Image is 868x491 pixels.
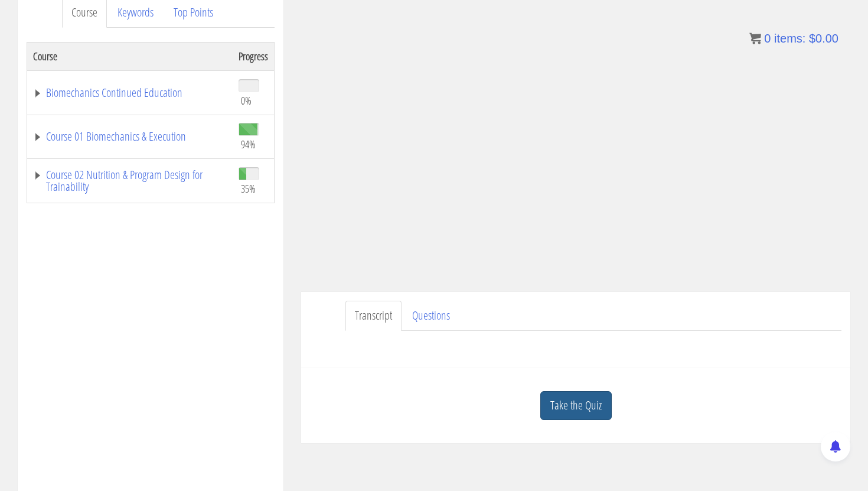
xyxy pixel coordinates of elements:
img: icon11.png [749,32,761,44]
a: Course 01 Biomechanics & Execution [33,131,227,142]
a: Questions [403,301,459,331]
span: 94% [241,138,256,151]
th: Progress [233,42,275,70]
span: $ [809,32,815,45]
a: 0 items: $0.00 [749,32,838,45]
span: items: [774,32,805,45]
span: 0% [241,94,252,107]
a: Course 02 Nutrition & Program Design for Trainability [33,169,227,193]
bdi: 0.00 [809,32,838,45]
a: Take the Quiz [540,391,612,420]
a: Transcript [345,301,402,331]
th: Course [27,42,233,70]
span: 35% [241,182,256,195]
a: Biomechanics Continued Education [33,87,227,99]
span: 0 [764,32,771,45]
